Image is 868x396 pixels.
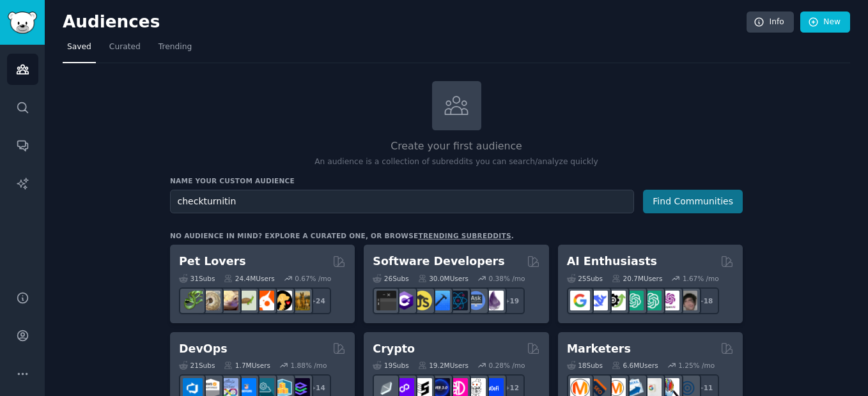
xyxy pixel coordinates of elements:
[183,291,203,310] img: herpetology
[290,291,310,310] img: dogbreed
[170,139,743,155] h2: Create your first audience
[170,156,743,168] p: An audience is a collection of subreddits you can search/analyze quickly
[179,274,215,283] div: 31 Sub s
[489,361,525,370] div: 0.28 % /mo
[418,361,469,370] div: 19.2M Users
[376,291,396,310] img: software
[489,274,525,283] div: 0.38 % /mo
[678,291,697,310] img: ArtificalIntelligence
[567,274,603,283] div: 25 Sub s
[373,361,408,370] div: 19 Sub s
[236,291,256,310] img: turtle
[448,291,468,310] img: reactnative
[295,274,331,283] div: 0.67 % /mo
[643,190,743,213] button: Find Communities
[498,287,525,314] div: + 19
[159,42,192,53] span: Trending
[63,37,96,63] a: Saved
[683,274,719,283] div: 1.67 % /mo
[466,291,486,310] img: AskComputerScience
[642,291,662,310] img: chatgpt_prompts_
[418,274,469,283] div: 30.0M Users
[179,341,228,357] h2: DevOps
[588,291,608,310] img: DeepSeek
[154,37,196,63] a: Trending
[430,291,450,310] img: iOSProgramming
[179,254,246,270] h2: Pet Lovers
[63,12,747,33] h2: Audiences
[201,291,221,310] img: ballpython
[67,42,91,53] span: Saved
[170,231,514,240] div: No audience in mind? Explore a curated one, or browse .
[109,42,141,53] span: Curated
[692,287,719,314] div: + 18
[272,291,292,310] img: PetAdvice
[412,291,432,310] img: learnjavascript
[224,274,274,283] div: 24.4M Users
[418,232,511,240] a: trending subreddits
[612,274,662,283] div: 20.7M Users
[373,254,504,270] h2: Software Developers
[678,361,715,370] div: 1.25 % /mo
[394,291,414,310] img: csharp
[800,11,850,33] a: New
[105,37,145,63] a: Curated
[660,291,679,310] img: OpenAIDev
[373,341,415,357] h2: Crypto
[612,361,658,370] div: 6.6M Users
[567,254,657,270] h2: AI Enthusiasts
[8,11,37,34] img: GummySearch logo
[567,341,631,357] h2: Marketers
[567,361,603,370] div: 18 Sub s
[170,176,743,185] h3: Name your custom audience
[747,11,794,33] a: Info
[179,361,215,370] div: 21 Sub s
[304,287,331,314] div: + 24
[570,291,590,310] img: GoogleGeminiAI
[373,274,408,283] div: 26 Sub s
[606,291,626,310] img: AItoolsCatalog
[291,361,327,370] div: 1.88 % /mo
[224,361,270,370] div: 1.7M Users
[624,291,644,310] img: chatgpt_promptDesign
[170,190,634,213] input: Pick a short name, like "Digital Marketers" or "Movie-Goers"
[484,291,504,310] img: elixir
[254,291,274,310] img: cockatiel
[219,291,238,310] img: leopardgeckos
